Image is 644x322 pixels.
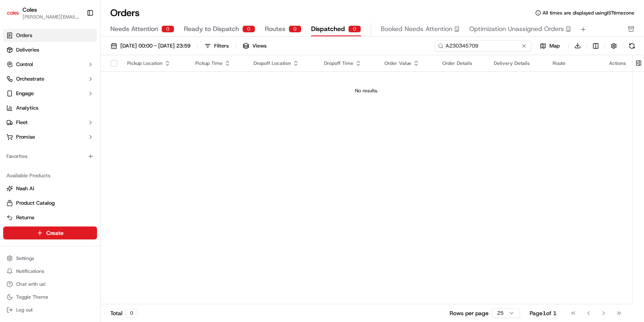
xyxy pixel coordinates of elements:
[6,214,94,221] a: Returns
[3,169,97,182] div: Available Products
[6,199,94,207] a: Product Catalog
[21,52,145,60] input: Got a question? Start typing here...
[16,268,44,274] span: Notifications
[16,75,44,83] span: Orchestrate
[16,90,34,97] span: Engage
[3,291,97,303] button: Toggle Theme
[469,24,564,34] span: Optimization Unassigned Orders
[23,14,80,20] button: [PERSON_NAME][EMAIL_ADDRESS][DOMAIN_NAME]
[184,24,239,34] span: Ready to Dispatch
[3,197,97,210] button: Product Catalog
[3,182,97,195] button: Nash AI
[16,46,39,54] span: Deliveries
[8,8,24,24] img: Nash
[23,6,37,14] button: Coles
[435,40,531,52] input: Type to search
[553,60,596,66] div: Route
[8,32,147,45] p: Welcome 👋
[16,104,38,112] span: Analytics
[16,61,33,68] span: Control
[16,281,45,287] span: Chat with us!
[46,229,64,237] span: Create
[239,40,270,52] button: Views
[16,294,48,300] span: Toggle Theme
[3,304,97,316] button: Log out
[450,309,489,317] p: Rows per page
[6,185,94,192] a: Nash AI
[16,214,34,221] span: Returns
[16,119,28,126] span: Fleet
[549,42,560,50] span: Map
[543,10,634,16] span: All times are displayed using IST timezone
[626,40,638,52] button: Refresh
[494,60,540,66] div: Delivery Details
[3,3,83,23] button: ColesColes[PERSON_NAME][EMAIL_ADDRESS][DOMAIN_NAME]
[161,25,174,33] div: 0
[8,77,23,91] img: 1736555255976-a54dd68f-1ca7-489b-9aae-adbdc363a1c4
[3,44,97,56] a: Deliveries
[120,42,190,50] span: [DATE] 00:00 - [DATE] 23:59
[16,199,55,207] span: Product Catalog
[65,114,132,128] a: 💻API Documentation
[27,85,102,91] div: We're available if you need us!
[126,309,138,318] div: 0
[68,118,74,124] div: 💻
[3,58,97,71] button: Control
[3,253,97,264] button: Settings
[348,25,361,33] div: 0
[195,60,241,66] div: Pickup Time
[214,42,229,50] div: Filters
[5,114,65,128] a: 📗Knowledge Base
[201,40,232,52] button: Filters
[3,29,97,42] a: Orders
[381,24,452,34] span: Booked Needs Attention
[3,116,97,129] button: Fleet
[609,60,626,66] div: Actions
[3,131,97,143] button: Promise
[6,6,19,19] img: Coles
[530,309,557,317] div: Page 1 of 1
[27,77,132,85] div: Start new chat
[110,309,138,318] div: Total
[3,226,97,239] button: Create
[107,40,194,52] button: [DATE] 00:00 - [DATE] 23:59
[384,60,429,66] div: Order Value
[3,211,97,224] button: Returns
[57,136,97,143] a: Powered byPylon
[3,73,97,85] button: Orchestrate
[252,42,266,50] span: Views
[324,60,372,66] div: Dropoff Time
[242,25,255,33] div: 0
[137,79,147,89] button: Start new chat
[3,87,97,100] button: Engage
[80,137,97,143] span: Pylon
[289,25,301,33] div: 0
[3,278,97,290] button: Chat with us!
[16,117,62,125] span: Knowledge Base
[76,117,129,125] span: API Documentation
[3,102,97,114] a: Analytics
[3,266,97,277] button: Notifications
[16,32,32,39] span: Orders
[311,24,345,34] span: Dispatched
[104,87,629,94] div: No results.
[8,118,14,124] div: 📗
[16,133,35,141] span: Promise
[254,60,311,66] div: Dropoff Location
[442,60,481,66] div: Order Details
[535,41,565,51] button: Map
[3,150,97,163] div: Favorites
[127,60,182,66] div: Pickup Location
[110,24,158,34] span: Needs Attention
[265,24,285,34] span: Routes
[16,185,34,192] span: Nash AI
[16,255,34,262] span: Settings
[16,307,33,313] span: Log out
[110,6,140,19] h1: Orders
